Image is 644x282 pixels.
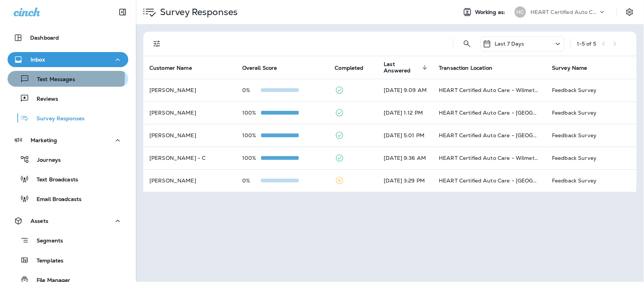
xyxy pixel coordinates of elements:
td: [PERSON_NAME] - C [143,147,236,169]
p: Assets [31,218,48,224]
button: Marketing [8,133,128,148]
span: Survey Name [552,64,597,71]
td: HEART Certified Auto Care - [GEOGRAPHIC_DATA] [433,169,546,192]
td: [PERSON_NAME] [143,79,236,101]
p: 100% [242,110,261,116]
td: [PERSON_NAME] [143,124,236,147]
button: Filters [149,36,164,51]
p: 0% [242,178,261,184]
td: Feedback Survey [546,147,636,169]
p: Text Broadcasts [29,176,78,184]
p: Email Broadcasts [29,196,81,203]
p: Dashboard [30,35,59,41]
button: Templates [8,252,128,268]
td: HEART Certified Auto Care - [GEOGRAPHIC_DATA] [433,124,546,147]
td: [PERSON_NAME] [143,169,236,192]
td: [DATE] 9:09 AM [378,79,433,101]
span: Last Answered [384,61,430,74]
td: HEART Certified Auto Care - Wilmette [433,79,546,101]
span: Completed [335,64,373,71]
p: Templates [29,257,63,265]
span: Completed [335,65,364,71]
span: Survey Name [552,65,587,71]
p: Inbox [31,57,45,63]
button: Email Broadcasts [8,191,128,207]
button: Text Messages [8,71,128,87]
p: 100% [242,132,261,138]
td: [DATE] 3:29 PM [378,169,433,192]
div: 1 - 5 of 5 [577,41,596,47]
td: HEART Certified Auto Care - [GEOGRAPHIC_DATA] [433,101,546,124]
td: [DATE] 1:12 PM [378,101,433,124]
button: Collapse Sidebar [112,5,133,20]
td: Feedback Survey [546,169,636,192]
span: Overall Score [242,65,277,71]
span: Transaction Location [439,65,492,71]
p: Survey Responses [157,6,238,18]
td: Feedback Survey [546,124,636,147]
button: Settings [623,5,636,19]
button: Journeys [8,152,128,167]
p: Last 7 Days [495,41,524,47]
td: Feedback Survey [546,79,636,101]
span: Overall Score [242,64,287,71]
p: 0% [242,87,261,93]
button: Reviews [8,90,128,106]
td: Feedback Survey [546,101,636,124]
span: Last Answered [384,61,420,74]
button: Dashboard [8,30,128,45]
button: Survey Responses [8,110,128,126]
p: Text Messages [29,76,75,83]
p: 100% [242,155,261,161]
p: Marketing [31,137,57,143]
button: Assets [8,213,128,228]
p: Survey Responses [29,115,85,123]
p: Segments [29,238,63,245]
span: Working as: [475,9,507,15]
p: HEART Certified Auto Care [530,9,598,15]
button: Inbox [8,52,128,67]
p: Reviews [29,96,58,103]
span: Transaction Location [439,64,502,71]
button: Search Survey Responses [460,36,475,51]
button: Segments [8,232,128,248]
td: HEART Certified Auto Care - Wilmette [433,147,546,169]
td: [DATE] 9:36 AM [378,147,433,169]
td: [PERSON_NAME] [143,101,236,124]
td: [DATE] 5:01 PM [378,124,433,147]
div: HC [515,6,526,18]
button: Text Broadcasts [8,171,128,187]
p: Journeys [29,157,61,164]
span: Customer Name [149,65,192,71]
span: Customer Name [149,64,202,71]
